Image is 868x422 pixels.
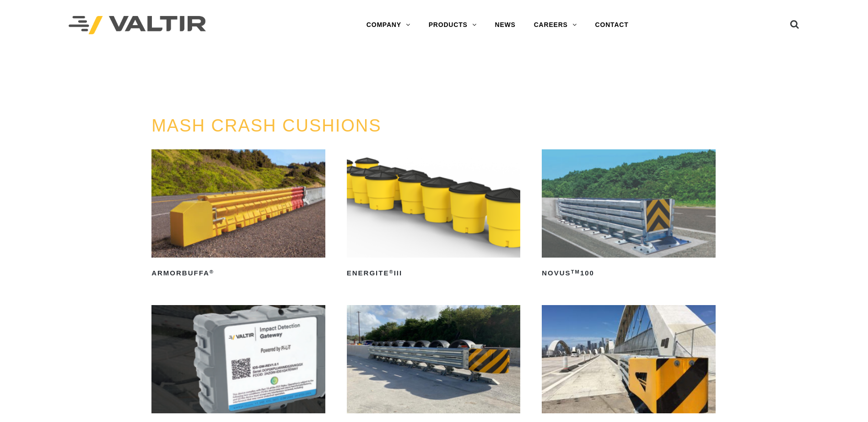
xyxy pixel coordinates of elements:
a: ArmorBuffa® [151,149,325,280]
sup: ® [210,269,214,274]
a: NOVUSTM100 [542,149,716,280]
h2: ENERGITE III [347,266,521,280]
a: MASH CRASH CUSHIONS [151,116,382,135]
a: PRODUCTS [420,16,486,34]
img: Valtir [69,16,206,35]
sup: ® [389,269,394,274]
a: NEWS [486,16,525,34]
sup: TM [571,269,580,274]
a: CONTACT [586,16,638,34]
a: CAREERS [525,16,586,34]
a: ENERGITE®III [347,149,521,280]
h2: ArmorBuffa [151,266,325,280]
a: COMPANY [357,16,420,34]
h2: NOVUS 100 [542,266,716,280]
